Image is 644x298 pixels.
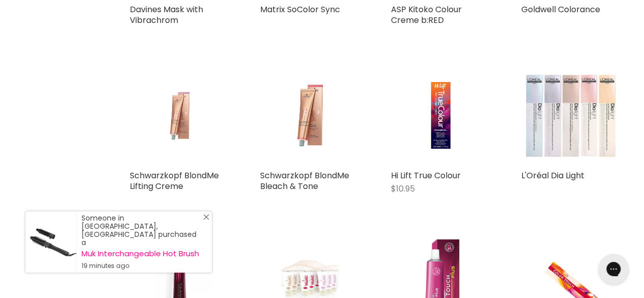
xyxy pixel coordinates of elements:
[81,262,202,270] small: 19 minutes ago
[391,65,491,165] a: Hi Lift True Colour
[521,170,584,181] a: L'Oréal Dia Light
[593,250,634,288] iframe: Gorgias live chat messenger
[521,4,600,15] a: Goldwell Colorance
[391,170,461,181] a: Hi Lift True Colour
[130,65,230,165] a: Schwarzkopf BlondMe Lifting Creme
[260,170,349,192] a: Schwarzkopf BlondMe Bleach & Tone
[199,214,209,224] a: Close Notification
[391,4,462,26] a: ASP Kitoko Colour Creme b:RED
[25,211,76,273] a: Visit product page
[81,250,202,258] a: Muk Interchangeable Hot Brush
[130,4,203,26] a: Davines Mask with Vibrachrom
[147,65,213,165] img: Schwarzkopf BlondMe Lifting Creme
[81,214,202,270] div: Someone in [GEOGRAPHIC_DATA], [GEOGRAPHIC_DATA] purchased a
[260,65,360,165] a: Schwarzkopf BlondMe Bleach & Tone
[130,170,219,192] a: Schwarzkopf BlondMe Lifting Creme
[407,65,474,165] img: Hi Lift True Colour
[391,183,415,195] span: $10.95
[521,65,621,165] img: L'Oréal Dia Light
[277,65,344,165] img: Schwarzkopf BlondMe Bleach & Tone
[203,214,209,220] svg: Close Icon
[260,4,340,15] a: Matrix SoColor Sync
